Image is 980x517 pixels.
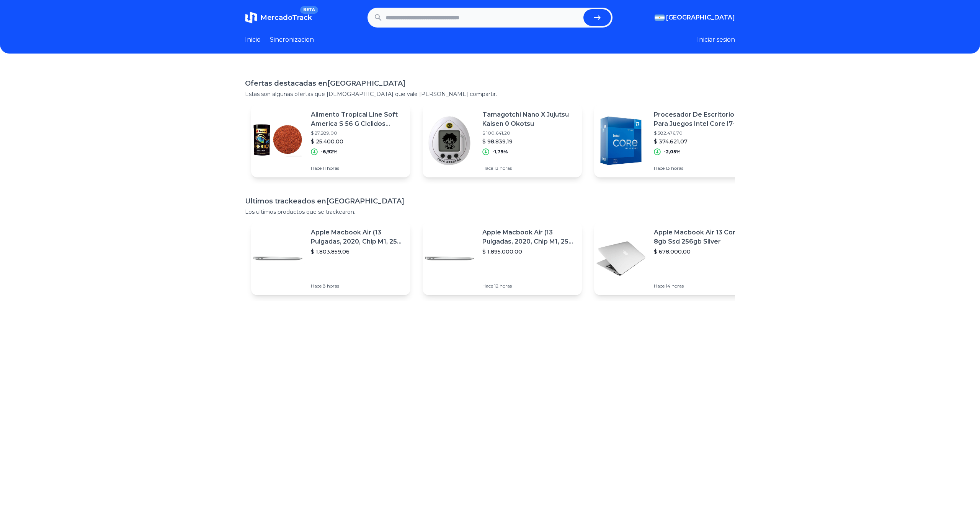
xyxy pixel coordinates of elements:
[251,222,410,295] a: Featured imageApple Macbook Air (13 Pulgadas, 2020, Chip M1, 256 Gb De Ssd, 8 Gb De Ram) - Plata$...
[245,196,735,206] h1: Ultimos trackeados en [GEOGRAPHIC_DATA]
[245,35,261,44] a: Inicio
[482,283,576,289] p: Hace 12 horas
[654,165,747,171] p: Hace 13 horas
[664,149,681,155] p: -2,05%
[311,165,404,171] p: Hace 11 horas
[251,104,410,177] a: Featured imageAlimento Tropical Line Soft America S 56 G Ciclidos Premium$ 27.289,00$ 25.400,00-6...
[251,114,305,167] img: Featured image
[655,13,735,22] button: [GEOGRAPHIC_DATA]
[594,222,753,295] a: Featured imageApple Macbook Air 13 Core I5 8gb Ssd 256gb Silver$ 678.000,00Hace 14 horas
[655,15,665,21] img: Argentina
[311,130,404,136] p: $ 27.289,00
[482,138,576,145] p: $ 98.839,19
[245,11,257,24] img: MercadoTrack
[654,130,747,136] p: $ 382.476,70
[245,90,735,98] p: Estas son algunas ofertas que [DEMOGRAPHIC_DATA] que vale [PERSON_NAME] compartir.
[594,114,648,167] img: Featured image
[594,104,753,177] a: Featured imageProcesador De Escritorio Para Juegos Intel Core I7-12700kf 1$ 382.476,70$ 374.621,0...
[594,232,648,285] img: Featured image
[654,248,747,255] p: $ 678.000,00
[666,13,735,22] span: [GEOGRAPHIC_DATA]
[654,138,747,145] p: $ 374.621,07
[423,114,476,167] img: Featured image
[270,35,314,44] a: Sincronizacion
[311,248,404,255] p: $ 1.803.859,06
[423,232,476,285] img: Featured image
[321,149,338,155] p: -6,92%
[654,283,747,289] p: Hace 14 horas
[245,78,735,89] h1: Ofertas destacadas en [GEOGRAPHIC_DATA]
[697,35,735,44] button: Iniciar sesion
[245,11,312,24] a: MercadoTrackBETA
[482,248,576,255] p: $ 1.895.000,00
[300,6,318,14] span: BETA
[482,110,576,128] p: Tamagotchi Nano X Jujutsu Kaisen 0 Okotsu
[654,110,747,128] p: Procesador De Escritorio Para Juegos Intel Core I7-12700kf 1
[311,110,404,128] p: Alimento Tropical Line Soft America S 56 G Ciclidos Premium
[251,232,305,285] img: Featured image
[311,138,404,145] p: $ 25.400,00
[260,13,312,22] span: MercadoTrack
[423,104,582,177] a: Featured imageTamagotchi Nano X Jujutsu Kaisen 0 Okotsu$ 100.641,20$ 98.839,19-1,79%Hace 13 horas
[482,165,576,171] p: Hace 13 horas
[423,222,582,295] a: Featured imageApple Macbook Air (13 Pulgadas, 2020, Chip M1, 256 Gb De Ssd, 8 Gb De Ram) - Plata$...
[245,208,735,216] p: Los ultimos productos que se trackearon.
[311,228,404,246] p: Apple Macbook Air (13 Pulgadas, 2020, Chip M1, 256 Gb De Ssd, 8 Gb De Ram) - Plata
[311,283,404,289] p: Hace 8 horas
[482,228,576,246] p: Apple Macbook Air (13 Pulgadas, 2020, Chip M1, 256 Gb De Ssd, 8 Gb De Ram) - Plata
[492,149,508,155] p: -1,79%
[654,228,747,246] p: Apple Macbook Air 13 Core I5 8gb Ssd 256gb Silver
[482,130,576,136] p: $ 100.641,20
